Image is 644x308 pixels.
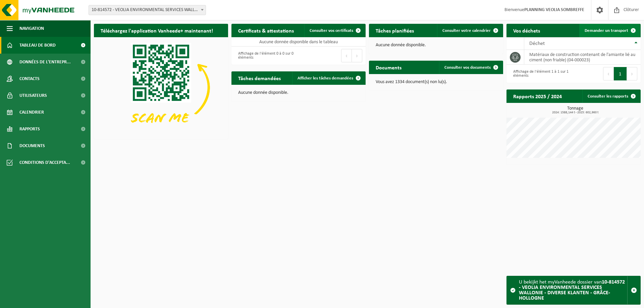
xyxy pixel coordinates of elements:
[19,20,44,37] span: Navigation
[19,154,70,171] span: Conditions d'accepta...
[89,5,206,15] span: 10-814572 - VEOLIA ENVIRONMENTAL SERVICES WALLONIE - DIVERSE KLANTEN - GRÂCE-HOLLOGNE
[529,41,545,46] span: Déchet
[341,49,352,62] button: Previous
[235,48,295,63] div: Affichage de l'élément 0 à 0 sur 0 éléments
[19,70,40,87] span: Contacts
[19,137,45,154] span: Documents
[19,104,44,121] span: Calendrier
[352,49,362,62] button: Next
[579,24,640,37] a: Demander un transport
[238,90,359,95] p: Aucune donnée disponible.
[19,121,40,137] span: Rapports
[524,50,641,65] td: matériaux de construction contenant de l'amiante lié au ciment (non friable) (04-000023)
[369,24,421,37] h2: Tâches planifiées
[510,106,641,114] h3: Tonnage
[292,71,365,85] a: Afficher les tâches demandées
[376,80,496,84] p: Vous avez 1334 document(s) non lu(s).
[231,24,301,37] h2: Certificats & attestations
[506,24,547,37] h2: Vos déchets
[19,54,71,70] span: Données de l'entrepr...
[510,66,570,81] div: Affichage de l'élément 1 à 1 sur 1 éléments
[231,71,287,84] h2: Tâches demandées
[94,37,228,138] img: Download de VHEPlus App
[231,37,366,47] td: Aucune donnée disponible dans le tableau
[437,24,502,37] a: Consulter votre calendrier
[369,61,408,74] h2: Documents
[94,24,220,37] h2: Téléchargez l'application Vanheede+ maintenant!
[614,67,627,80] button: 1
[444,65,491,70] span: Consulter vos documents
[519,276,627,304] div: U bekijkt het myVanheede dossier van
[310,28,353,33] span: Consulter vos certificats
[524,7,584,12] strong: PLANNING VEOLIA SOMBREFFE
[510,111,641,114] span: 2024: 1588,144 t - 2025: 602,960 t
[442,28,491,33] span: Consulter votre calendrier
[582,89,640,103] a: Consulter les rapports
[603,67,614,80] button: Previous
[304,24,365,37] a: Consulter vos certificats
[19,37,56,54] span: Tableau de bord
[298,76,353,80] span: Afficher les tâches demandées
[376,43,496,48] p: Aucune donnée disponible.
[19,87,47,104] span: Utilisateurs
[585,28,628,33] span: Demander un transport
[519,280,625,301] strong: 10-814572 - VEOLIA ENVIRONMENTAL SERVICES WALLONIE - DIVERSE KLANTEN - GRÂCE-HOLLOGNE
[89,5,206,15] span: 10-814572 - VEOLIA ENVIRONMENTAL SERVICES WALLONIE - DIVERSE KLANTEN - GRÂCE-HOLLOGNE
[439,61,502,74] a: Consulter vos documents
[627,67,637,80] button: Next
[506,89,569,103] h2: Rapports 2025 / 2024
